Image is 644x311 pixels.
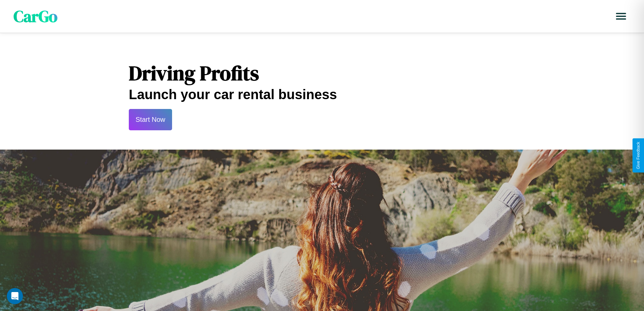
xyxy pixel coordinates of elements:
[7,288,23,304] iframe: Intercom live chat
[129,87,515,102] h2: Launch your car rental business
[129,59,515,87] h1: Driving Profits
[612,7,630,26] button: Open menu
[14,5,57,27] span: CarGo
[636,142,641,169] div: Give Feedback
[129,109,172,130] button: Start Now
